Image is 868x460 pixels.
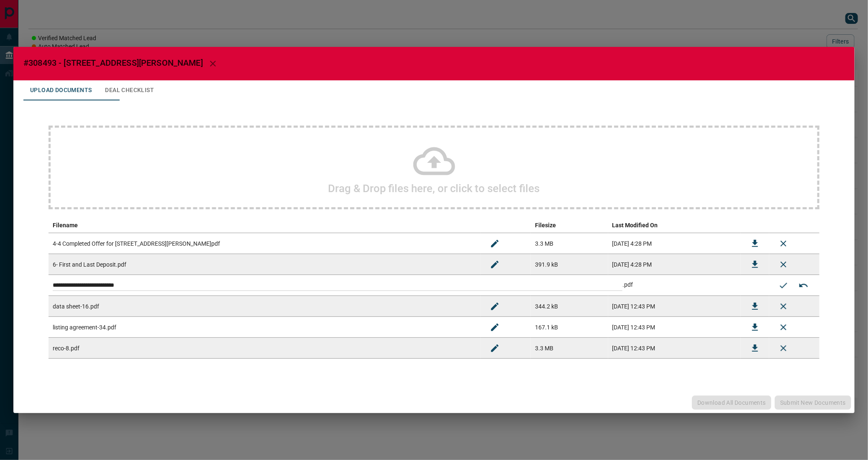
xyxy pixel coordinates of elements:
td: 3.3 MB [531,338,608,359]
td: reco-8.pdf [49,338,481,359]
th: download action column [741,218,769,233]
button: Remove File [773,254,794,275]
button: Rename [485,254,505,275]
td: 4-4 Completed Offer for [STREET_ADDRESS][PERSON_NAME]pdf [49,233,481,254]
td: 167.1 kB [531,317,608,338]
th: delete file action column [769,218,819,233]
td: .pdf [49,275,769,296]
button: Remove File [773,317,794,337]
td: listing agreement-34.pdf [49,317,481,338]
div: Drag & Drop files here, or click to select files [49,126,819,209]
button: Remove File [773,234,794,254]
button: Upload Documents [23,80,98,100]
td: 344.2 kB [531,296,608,317]
td: [DATE] 12:43 PM [608,296,741,317]
button: Rename [485,317,505,337]
button: Download [745,296,765,316]
td: 391.9 kB [531,254,608,275]
button: Remove File [773,338,794,358]
th: Last Modified On [608,218,741,233]
td: 6- First and Last Deposit.pdf [49,254,481,275]
td: [DATE] 4:28 PM [608,254,741,275]
th: Filesize [531,218,608,233]
button: Cancel editing file name [794,275,814,296]
button: Download [745,254,765,275]
th: edit column [481,218,531,233]
td: data sheet-16.pdf [49,296,481,317]
button: Rename [485,338,505,358]
td: 3.3 MB [531,233,608,254]
span: #308493 - [STREET_ADDRESS][PERSON_NAME] [23,58,203,68]
button: Rename [485,296,505,316]
button: Download [745,234,765,254]
td: [DATE] 12:43 PM [608,317,741,338]
button: Deal Checklist [98,80,161,100]
h2: Drag & Drop files here, or click to select files [328,182,540,195]
td: [DATE] 12:43 PM [608,338,741,359]
button: Rename [485,234,505,254]
button: Remove File [773,296,794,316]
button: Submit new name [773,275,794,296]
td: [DATE] 4:28 PM [608,233,741,254]
button: Download [745,317,765,337]
th: Filename [49,218,481,233]
button: Download [745,338,765,358]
